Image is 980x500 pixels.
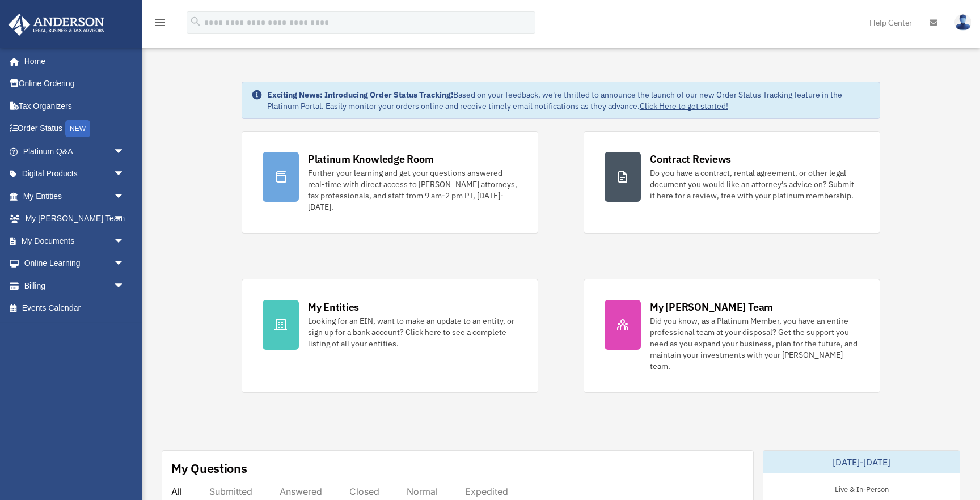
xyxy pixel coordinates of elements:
div: Based on your feedback, we're thrilled to announce the launch of our new Order Status Tracking fe... [267,89,871,112]
span: arrow_drop_down [113,207,136,231]
div: [DATE]-[DATE] [763,451,960,473]
img: User Pic [954,14,971,31]
div: My [PERSON_NAME] Team [650,300,773,314]
div: Do you have a contract, rental agreement, or other legal document you would like an attorney's ad... [650,167,859,201]
div: Looking for an EIN, want to make an update to an entity, or sign up for a bank account? Click her... [308,315,517,349]
a: Online Learningarrow_drop_down [8,252,142,275]
div: Expedited [465,486,508,497]
a: My [PERSON_NAME] Teamarrow_drop_down [8,207,142,230]
div: All [171,486,182,497]
a: Home [8,50,136,73]
a: Order StatusNEW [8,117,142,141]
strong: Exciting News: Introducing Order Status Tracking! [267,90,453,100]
a: My Entitiesarrow_drop_down [8,185,142,207]
a: Platinum Knowledge Room Further your learning and get your questions answered real-time with dire... [242,131,538,234]
a: Click Here to get started! [640,101,728,111]
div: NEW [65,120,90,137]
span: arrow_drop_down [113,274,136,298]
div: My Entities [308,300,359,314]
div: Answered [280,486,322,497]
a: menu [153,20,167,29]
a: My [PERSON_NAME] Team Did you know, as a Platinum Member, you have an entire professional team at... [584,279,880,393]
div: Live & In-Person [826,482,898,494]
div: Contract Reviews [650,152,731,166]
div: Normal [407,486,438,497]
a: My Entities Looking for an EIN, want to make an update to an entity, or sign up for a bank accoun... [242,279,538,393]
div: Platinum Knowledge Room [308,152,434,166]
a: Digital Productsarrow_drop_down [8,163,142,185]
span: arrow_drop_down [113,140,136,163]
div: Did you know, as a Platinum Member, you have an entire professional team at your disposal? Get th... [650,315,859,372]
i: menu [153,16,167,29]
a: Contract Reviews Do you have a contract, rental agreement, or other legal document you would like... [584,131,880,234]
a: Events Calendar [8,297,142,320]
span: arrow_drop_down [113,230,136,253]
a: Platinum Q&Aarrow_drop_down [8,140,142,163]
div: Submitted [209,486,252,497]
a: Tax Organizers [8,95,142,117]
img: Anderson Advisors Platinum Portal [5,14,108,36]
span: arrow_drop_down [113,163,136,186]
span: arrow_drop_down [113,185,136,208]
a: My Documentsarrow_drop_down [8,230,142,252]
a: Online Ordering [8,73,142,95]
i: search [189,15,202,28]
div: Further your learning and get your questions answered real-time with direct access to [PERSON_NAM... [308,167,517,213]
div: Closed [349,486,379,497]
span: arrow_drop_down [113,252,136,276]
a: Billingarrow_drop_down [8,274,142,297]
div: My Questions [171,460,247,477]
